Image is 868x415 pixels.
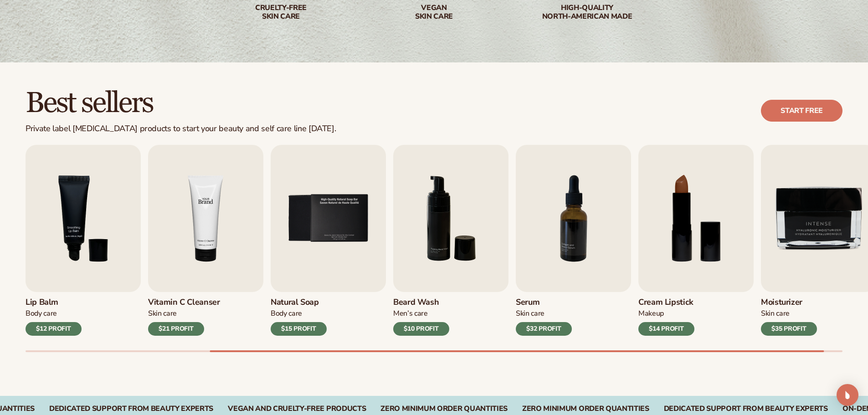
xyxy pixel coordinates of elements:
[228,405,366,413] div: Vegan and Cruelty-Free Products
[49,405,213,413] div: DEDICATED SUPPORT FROM BEAUTY EXPERTS
[393,322,449,336] div: $10 PROFIT
[393,297,449,307] h3: Beard Wash
[271,309,327,318] div: Body Care
[516,322,572,336] div: $32 PROFIT
[26,145,141,336] a: 3 / 9
[26,124,336,134] div: Private label [MEDICAL_DATA] products to start your beauty and self care line [DATE].
[638,297,694,307] h3: Cream Lipstick
[529,4,646,21] div: High-quality North-american made
[271,297,327,307] h3: Natural Soap
[638,145,754,336] a: 8 / 9
[761,297,817,307] h3: Moisturizer
[761,309,817,318] div: Skin Care
[380,405,508,413] div: Zero Minimum Order QuantitieS
[516,309,572,318] div: Skin Care
[223,4,339,21] div: Cruelty-free skin care
[26,322,82,336] div: $12 PROFIT
[148,145,263,336] a: 4 / 9
[664,405,828,413] div: Dedicated Support From Beauty Experts
[393,309,449,318] div: Men’s Care
[26,297,82,307] h3: Lip Balm
[516,297,572,307] h3: Serum
[522,405,649,413] div: Zero Minimum Order QuantitieS
[638,322,694,336] div: $14 PROFIT
[761,322,817,336] div: $35 PROFIT
[26,88,336,118] h2: Best sellers
[376,4,493,21] div: Vegan skin care
[148,322,204,336] div: $21 PROFIT
[148,309,220,318] div: Skin Care
[837,384,858,406] div: Open Intercom Messenger
[271,322,327,336] div: $15 PROFIT
[638,309,694,318] div: Makeup
[26,309,82,318] div: Body Care
[393,145,508,336] a: 6 / 9
[148,145,263,292] img: Shopify Image 5
[271,145,386,336] a: 5 / 9
[516,145,631,336] a: 7 / 9
[761,100,842,122] a: Start free
[148,297,220,307] h3: Vitamin C Cleanser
